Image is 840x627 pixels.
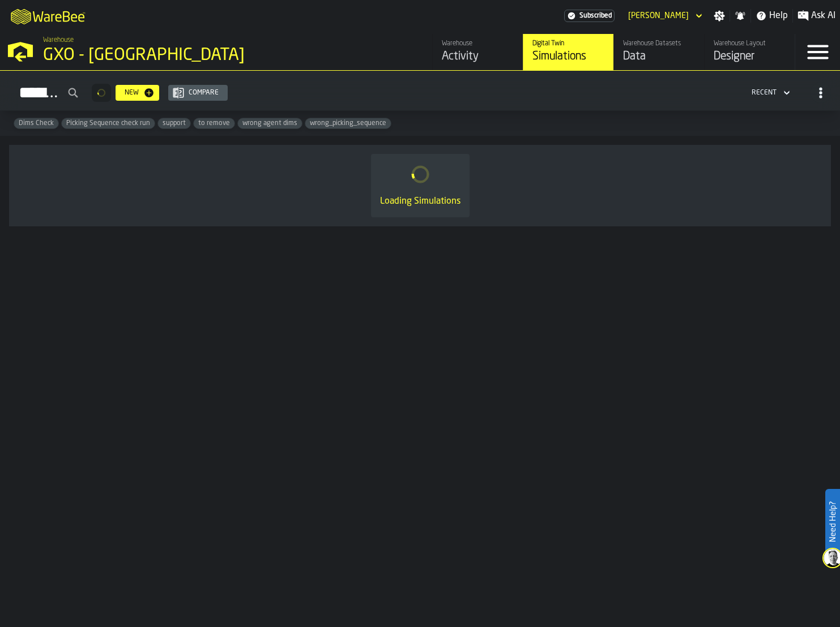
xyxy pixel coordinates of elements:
label: button-toggle-Ask AI [793,9,840,23]
label: Need Help? [826,490,839,553]
div: Data [623,49,695,65]
div: DropdownMenuValue-Adam Ludford [628,11,689,20]
div: Warehouse Layout [714,40,786,48]
a: link-to-/wh/i/ae0cd702-8cb1-4091-b3be-0aee77957c79/feed/ [432,34,523,70]
div: Loading Simulations [380,195,460,208]
div: Menu Subscription [564,10,615,22]
span: support [158,119,190,127]
span: Dims Check [14,119,58,127]
span: to remove [194,119,234,127]
div: GXO - [GEOGRAPHIC_DATA] [43,45,349,66]
span: Picking Sequence check run [62,119,155,127]
label: button-toggle-Menu [795,34,840,70]
label: button-toggle-Help [751,9,792,23]
span: Subscribed [579,12,612,20]
div: New [120,89,143,97]
span: wrong agent dims [238,119,302,127]
div: ButtonLoadMore-Loading...-Prev-First-Last [87,84,116,102]
div: Compare [184,89,223,97]
div: DropdownMenuValue-4 [747,86,792,100]
span: Ask AI [811,9,835,23]
div: Warehouse [442,40,514,48]
div: Warehouse Datasets [623,40,695,48]
button: button-Compare [168,85,228,101]
a: link-to-/wh/i/ae0cd702-8cb1-4091-b3be-0aee77957c79/settings/billing [564,10,615,22]
div: ItemListCard- [9,145,831,226]
button: button-New [116,85,159,101]
div: Activity [442,49,514,65]
div: Digital Twin [532,40,604,48]
label: button-toggle-Notifications [730,10,751,22]
span: Help [769,9,788,23]
label: button-toggle-Settings [709,10,730,22]
a: link-to-/wh/i/ae0cd702-8cb1-4091-b3be-0aee77957c79/designer [704,34,795,70]
a: link-to-/wh/i/ae0cd702-8cb1-4091-b3be-0aee77957c79/simulations [523,34,613,70]
div: Designer [714,49,786,65]
div: DropdownMenuValue-Adam Ludford [624,9,705,23]
div: Simulations [532,49,604,65]
div: DropdownMenuValue-4 [752,89,777,97]
a: link-to-/wh/i/ae0cd702-8cb1-4091-b3be-0aee77957c79/data [613,34,704,70]
span: wrong_picking_sequence [305,119,391,127]
span: Warehouse [43,36,74,44]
